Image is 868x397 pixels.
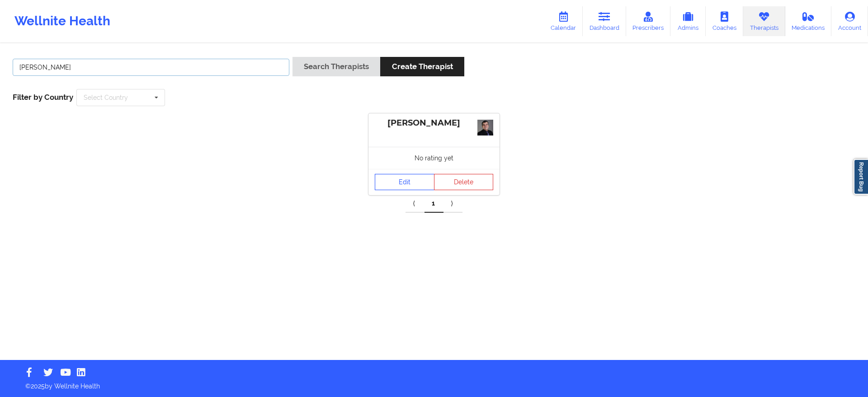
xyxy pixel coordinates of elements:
a: Therapists [743,6,785,36]
a: Prescribers [626,6,671,36]
a: Edit [375,174,434,190]
a: Calendar [544,6,583,36]
a: 1 [425,195,443,213]
button: Search Therapists [292,57,380,76]
button: Create Therapist [380,57,464,76]
div: No rating yet [368,147,500,169]
div: Pagination Navigation [406,195,462,213]
span: Filter by Country [13,93,73,102]
a: Previous item [406,195,425,213]
a: Medications [785,6,832,36]
a: Coaches [706,6,743,36]
a: Report Bug [854,159,868,195]
a: Next item [443,195,462,213]
div: Select Country [84,94,128,101]
a: Account [831,6,868,36]
a: Dashboard [583,6,626,36]
p: © 2025 by Wellnite Health [19,375,849,391]
a: Admins [670,6,706,36]
button: Delete [434,174,494,190]
div: [PERSON_NAME] [375,118,493,128]
input: Search Keywords [13,59,289,76]
img: ec7c68b1-f779-4a41-a2f4-09beb1cb4b2aprofessional_photo.jpeg [477,120,493,135]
